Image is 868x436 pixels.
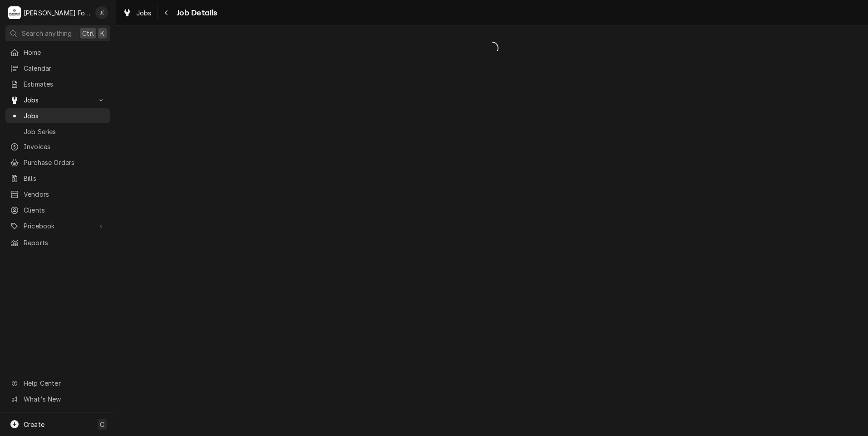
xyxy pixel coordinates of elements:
[5,92,110,107] a: Go to Jobs
[22,29,72,38] span: Search anything
[95,6,108,19] div: J(
[119,5,155,20] a: Jobs
[24,421,44,428] span: Create
[136,8,152,18] span: Jobs
[24,79,106,89] span: Estimates
[24,158,106,167] span: Purchase Orders
[24,221,92,231] span: Pricebook
[100,420,104,429] span: C
[24,205,106,215] span: Clients
[5,187,110,202] a: Vendors
[24,394,105,404] span: What's New
[24,127,106,136] span: Job Series
[24,8,90,18] div: [PERSON_NAME] Food Equipment Service
[5,203,110,218] a: Clients
[5,25,110,41] button: Search anythingCtrlK
[5,218,110,233] a: Go to Pricebook
[24,378,105,388] span: Help Center
[24,63,106,73] span: Calendar
[174,7,217,19] span: Job Details
[24,111,106,121] span: Jobs
[82,29,94,38] span: Ctrl
[5,171,110,186] a: Bills
[8,6,21,19] div: Marshall Food Equipment Service's Avatar
[100,29,104,38] span: K
[5,45,110,60] a: Home
[24,174,106,183] span: Bills
[24,238,106,247] span: Reports
[5,392,110,407] a: Go to What's New
[5,235,110,250] a: Reports
[24,189,106,199] span: Vendors
[5,376,110,391] a: Go to Help Center
[5,108,110,123] a: Jobs
[5,139,110,154] a: Invoices
[5,155,110,170] a: Purchase Orders
[24,142,106,151] span: Invoices
[24,48,106,57] span: Home
[24,95,92,105] span: Jobs
[95,6,108,19] div: Jeff Debigare (109)'s Avatar
[5,61,110,76] a: Calendar
[5,124,110,139] a: Job Series
[159,5,174,20] button: Navigate back
[5,77,110,92] a: Estimates
[116,39,868,58] span: Loading...
[8,6,21,19] div: M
